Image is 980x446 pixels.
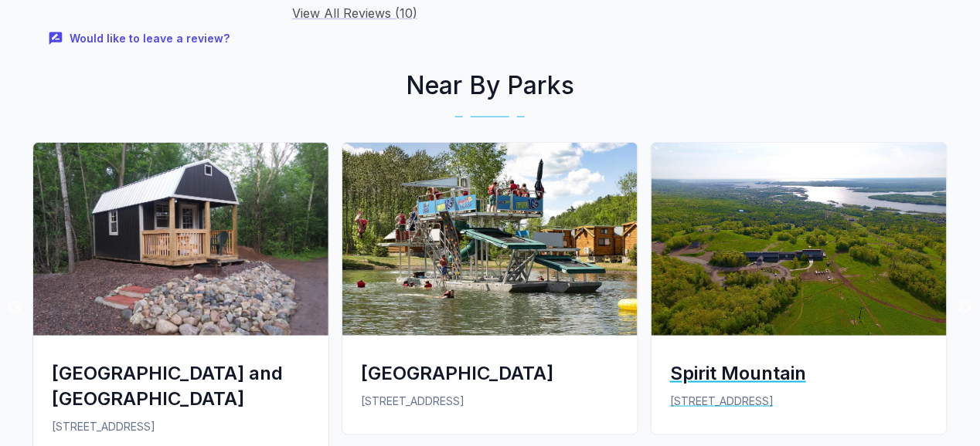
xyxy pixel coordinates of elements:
button: Would like to leave a review? [39,22,242,56]
p: [STREET_ADDRESS] [670,393,928,410]
p: [STREET_ADDRESS] [52,418,310,435]
button: Previous [7,300,22,316]
div: [GEOGRAPHIC_DATA] and [GEOGRAPHIC_DATA] [52,360,310,411]
button: Next [958,300,973,316]
img: Fond du Lac Campground and Boat Landing [33,143,328,336]
h2: Near By Parks [26,67,954,104]
p: [STREET_ADDRESS] [361,393,619,410]
div: Spirit Mountain [670,360,928,386]
a: View All Reviews (10) [292,5,417,21]
img: Spirit Mountain [652,143,947,336]
img: Mont du Lac Resort [342,143,638,336]
div: [GEOGRAPHIC_DATA] [361,360,619,386]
